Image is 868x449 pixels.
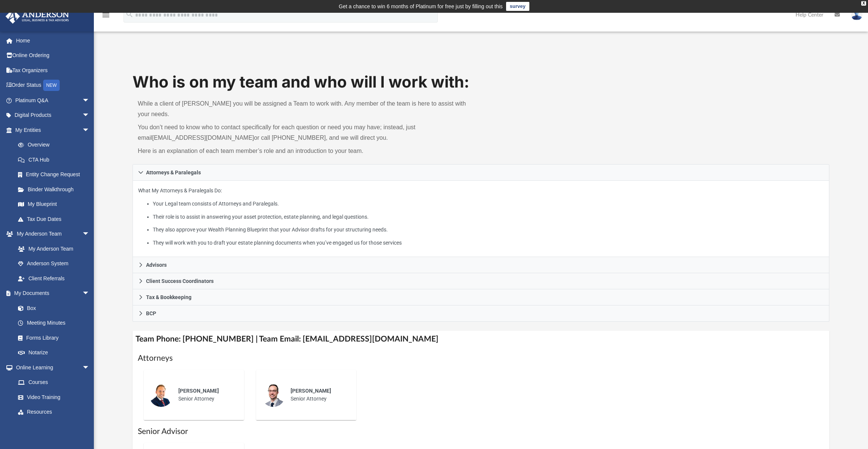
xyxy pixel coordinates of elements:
a: menu [101,14,110,20]
a: Order StatusNEW [5,78,101,93]
li: Your Legal team consists of Attorneys and Paralegals. [153,199,824,209]
a: Digital Productsarrow_drop_down [5,108,101,123]
a: Online Ordering [5,48,101,63]
a: Entity Change Request [11,167,101,182]
a: Anderson System [11,256,97,271]
a: Meeting Minutes [11,316,97,331]
img: thumbnail [149,383,173,407]
a: Binder Walkthrough [11,182,101,197]
a: Billingarrow_drop_down [5,419,101,434]
span: arrow_drop_down [82,227,97,242]
a: Video Training [11,390,93,405]
a: Tax Due Dates [11,212,101,227]
img: User Pic [851,9,862,20]
a: Home [5,33,101,48]
img: Anderson Advisors Platinum Portal [3,9,71,24]
a: Attorneys & Paralegals [133,164,829,181]
a: Platinum Q&Aarrow_drop_down [5,93,101,108]
span: arrow_drop_down [82,122,97,138]
a: Forms Library [11,330,93,345]
a: My Anderson Team [11,241,93,256]
a: survey [506,2,529,11]
a: [EMAIL_ADDRESS][DOMAIN_NAME] [152,135,254,141]
h1: Attorneys [138,353,824,364]
span: [PERSON_NAME] [178,388,219,394]
a: Advisors [133,257,829,273]
h1: Senior Advisor [138,426,824,437]
span: Advisors [146,262,167,268]
p: You don’t need to know who to contact specifically for each question or need you may have; instea... [138,122,476,143]
h4: Team Phone: [PHONE_NUMBER] | Team Email: [EMAIL_ADDRESS][DOMAIN_NAME] [133,331,829,348]
a: Courses [11,375,97,390]
span: BCP [146,311,156,316]
a: CTA Hub [11,152,101,167]
span: [PERSON_NAME] [291,388,331,394]
a: Overview [11,138,101,153]
div: Get a chance to win 6 months of Platinum for free just by filling out this [339,2,503,11]
a: My Entitiesarrow_drop_down [5,122,101,138]
h1: Who is on my team and who will I work with: [133,71,829,93]
a: Notarize [11,345,97,360]
li: They will work with you to draft your estate planning documents when you’ve engaged us for those ... [153,238,824,248]
i: menu [101,11,110,20]
a: Resources [11,405,97,420]
a: Tax Organizers [5,63,101,78]
a: My Documentsarrow_drop_down [5,286,97,301]
span: Client Success Coordinators [146,278,214,284]
div: NEW [43,80,60,91]
a: Online Learningarrow_drop_down [5,360,97,375]
a: Client Referrals [11,271,97,286]
span: arrow_drop_down [82,93,97,108]
i: search [125,10,134,18]
div: Senior Attorney [173,382,239,408]
div: close [861,1,866,6]
span: arrow_drop_down [82,419,97,435]
a: My Anderson Teamarrow_drop_down [5,227,97,242]
a: My Blueprint [11,197,97,212]
span: arrow_drop_down [82,286,97,301]
span: arrow_drop_down [82,108,97,123]
a: Tax & Bookkeeping [133,289,829,305]
li: They also approve your Wealth Planning Blueprint that your Advisor drafts for your structuring ne... [153,225,824,234]
a: Client Success Coordinators [133,273,829,289]
div: Attorneys & Paralegals [133,181,829,257]
li: Their role is to assist in answering your asset protection, estate planning, and legal questions. [153,212,824,222]
p: Here is an explanation of each team member’s role and an introduction to your team. [138,146,476,156]
div: Senior Attorney [285,382,351,408]
p: What My Attorneys & Paralegals Do: [138,186,824,247]
span: arrow_drop_down [82,360,97,375]
span: Attorneys & Paralegals [146,170,201,175]
a: BCP [133,305,829,322]
a: Box [11,301,93,316]
p: While a client of [PERSON_NAME] you will be assigned a Team to work with. Any member of the team ... [138,98,476,119]
img: thumbnail [261,383,285,407]
span: Tax & Bookkeeping [146,295,191,300]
